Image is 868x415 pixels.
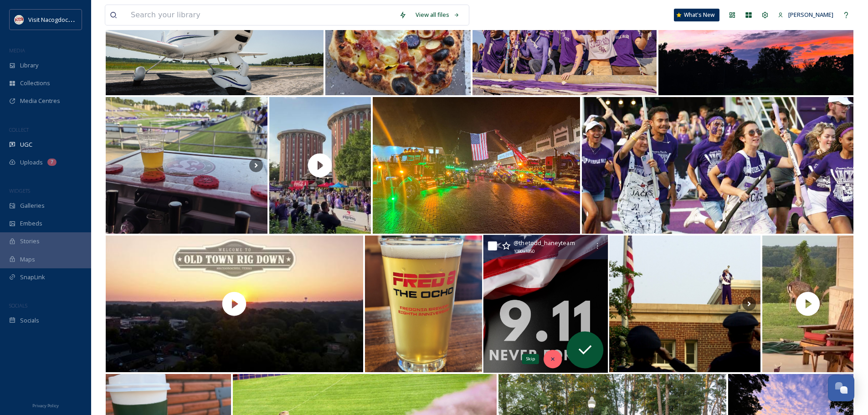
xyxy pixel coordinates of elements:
img: Before leaving for the night, …. at 11pm. What a beautiful moment. 🇺🇸 ➡️ old_town_rig_down #oldto... [373,97,580,234]
img: thumbnail [762,236,853,372]
span: SnapLink [20,273,45,282]
span: Library [20,61,38,70]
img: here, damn. now will you please stop yelling at us.... bc Purple Lights Lager is back!! 💜🍻 #Offic... [365,236,482,372]
span: [PERSON_NAME] [788,10,833,19]
span: Visit Nacogdoches [28,15,78,24]
span: Media Centres [20,97,60,105]
span: MEDIA [9,47,25,54]
span: Embeds [20,219,42,228]
span: WIDGETS [9,187,30,194]
img: 🇺🇸 September 11, 2001 — Never Forget. Today, we pause to remember the lives lost, the first respo... [483,235,608,373]
span: Uploads [20,158,43,167]
a: Privacy Policy [32,400,59,410]
img: thumbnail [269,97,371,234]
button: Open Chat [828,375,854,401]
a: What's New [674,9,719,21]
img: images%20%281%29.jpeg [15,15,24,24]
div: 7 [47,159,56,166]
span: UGC [20,140,32,149]
img: thumbnail [106,236,363,372]
div: Skip [522,354,539,364]
span: @ thetodd_haneyteam [514,239,575,247]
span: Collections [20,79,50,87]
a: [PERSON_NAME] [773,6,838,24]
span: SOCIALS [9,302,27,309]
span: Privacy Policy [32,403,59,409]
span: Galleries [20,201,45,210]
span: Socials [20,316,39,325]
img: ⚡All charged up and ready to go?⚡Join SFAPurpleHaze for #JacksCharge! 📍 Student section - 6:25 p.... [582,97,853,234]
span: Stories [20,237,40,246]
a: View all files [411,6,464,24]
span: 1080 x 1350 [514,248,534,255]
input: Search your library [126,5,395,25]
img: 🏈 Game Day Beer Alert! 🍻 Fredonia Brewery is proud to be the Official Craft Beer Sponsor of SFA A... [106,97,267,234]
span: COLLECT [9,126,29,133]
span: Maps [20,255,35,264]
img: Today, we pause to solemnly remember the lives lost and honor all who were forever impacted by th... [609,236,760,372]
